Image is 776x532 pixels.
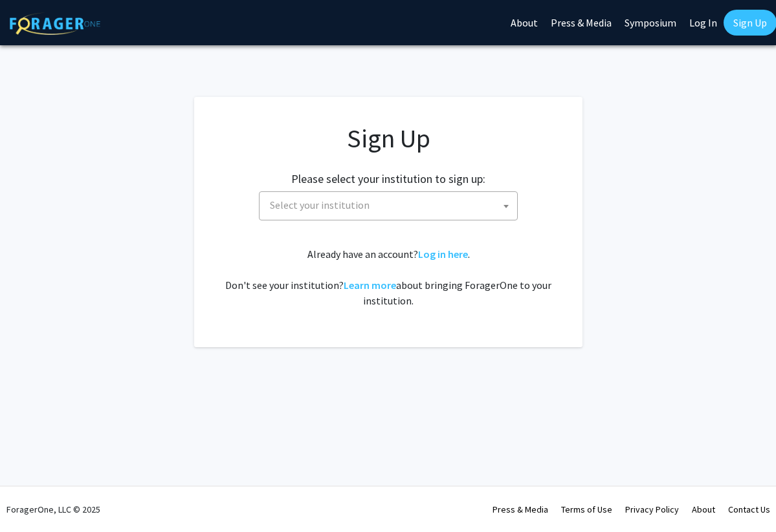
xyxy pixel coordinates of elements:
div: ForagerOne, LLC © 2025 [6,487,100,532]
a: Terms of Use [561,504,612,515]
span: Select your institution [259,191,518,220]
a: Log in here [418,248,468,261]
span: Select your institution [265,192,517,218]
a: Privacy Policy [625,504,679,515]
h1: Sign Up [220,123,557,154]
div: Already have an account? . Don't see your institution? about bringing ForagerOne to your institut... [220,246,557,308]
a: Learn more about bringing ForagerOne to your institution [344,279,396,292]
a: Press & Media [493,504,548,515]
h2: Please select your institution to sign up: [291,172,485,186]
a: Contact Us [728,504,770,515]
a: About [692,504,715,515]
span: Select your institution [270,198,370,211]
img: ForagerOne Logo [10,12,100,35]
